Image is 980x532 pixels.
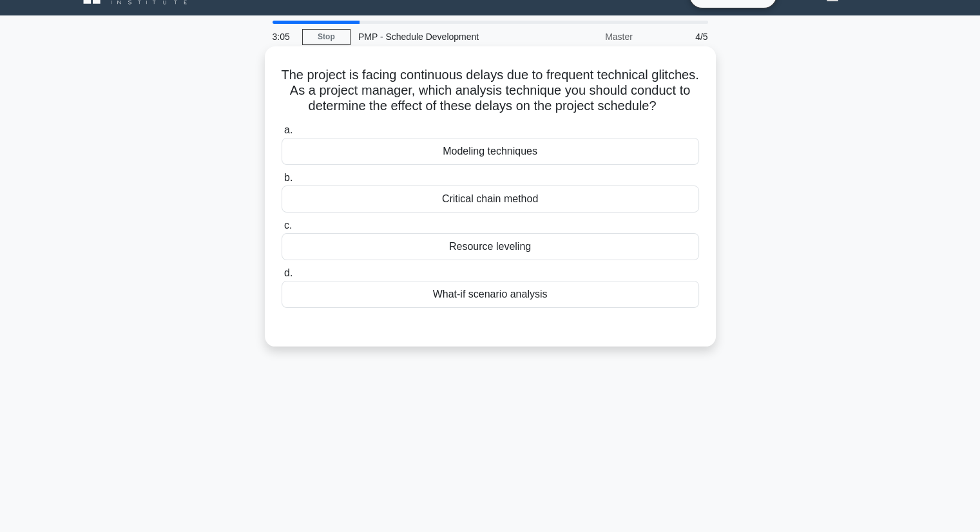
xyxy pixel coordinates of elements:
[284,172,293,183] span: b.
[265,24,302,50] div: 3:05
[282,233,699,260] div: Resource leveling
[528,24,640,50] div: Master
[280,67,700,115] h5: The project is facing continuous delays due to frequent technical glitches. As a project manager,...
[282,185,699,213] div: Critical chain method
[351,24,528,50] div: PMP - Schedule Development
[284,220,292,231] span: c.
[282,281,699,308] div: What-if scenario analysis
[284,124,293,135] span: a.
[282,138,699,165] div: Modeling techniques
[640,24,716,50] div: 4/5
[284,267,293,278] span: d.
[302,29,351,45] a: Stop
